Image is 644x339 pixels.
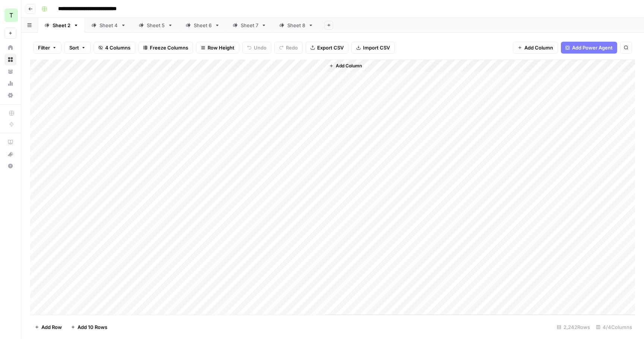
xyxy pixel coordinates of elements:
[336,63,362,69] span: Add Column
[150,44,188,51] span: Freeze Columns
[41,323,62,331] span: Add Row
[524,44,553,51] span: Add Column
[513,42,558,54] button: Add Column
[554,321,593,333] div: 2,242 Rows
[53,22,70,29] div: Sheet 2
[194,22,212,29] div: Sheet 6
[4,65,16,77] a: Your Data
[33,42,61,54] button: Filter
[69,44,79,51] span: Sort
[147,22,165,29] div: Sheet 5
[4,77,16,89] a: Usage
[4,6,16,25] button: Workspace: TY SEO Team
[241,22,258,29] div: Sheet 7
[4,136,16,148] a: AirOps Academy
[572,44,613,51] span: Add Power Agent
[561,42,617,54] button: Add Power Agent
[9,11,13,20] span: T
[593,321,635,333] div: 4/4 Columns
[208,44,234,51] span: Row Height
[179,18,226,33] a: Sheet 6
[94,42,135,54] button: 4 Columns
[138,42,193,54] button: Freeze Columns
[317,44,344,51] span: Export CSV
[100,22,118,29] div: Sheet 4
[242,42,271,54] button: Undo
[226,18,273,33] a: Sheet 7
[254,44,266,51] span: Undo
[4,148,16,160] button: What's new?
[287,22,305,29] div: Sheet 8
[85,18,132,33] a: Sheet 4
[351,42,395,54] button: Import CSV
[286,44,298,51] span: Redo
[4,42,16,54] a: Home
[363,44,390,51] span: Import CSV
[30,321,66,333] button: Add Row
[78,323,107,331] span: Add 10 Rows
[306,42,348,54] button: Export CSV
[196,42,239,54] button: Row Height
[273,18,320,33] a: Sheet 8
[274,42,303,54] button: Redo
[132,18,179,33] a: Sheet 5
[66,321,112,333] button: Add 10 Rows
[4,89,16,101] a: Settings
[4,54,16,65] a: Browse
[64,42,91,54] button: Sort
[38,18,85,33] a: Sheet 2
[4,160,16,172] button: Help + Support
[105,44,130,51] span: 4 Columns
[5,148,16,160] div: What's new?
[326,61,365,71] button: Add Column
[38,44,50,51] span: Filter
